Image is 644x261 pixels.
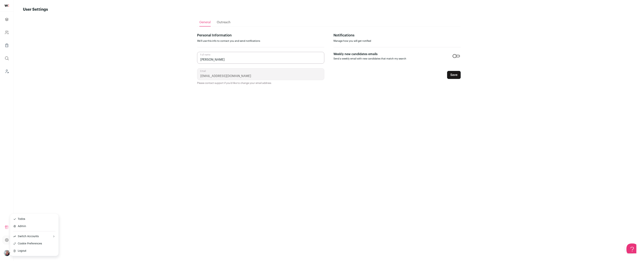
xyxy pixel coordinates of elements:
[333,33,461,38] p: Notifications
[197,39,324,43] p: We'll use this info to contact you and send notifications
[199,21,211,24] span: General
[13,234,39,238] span: Switch Accounts
[2,28,11,37] a: Company and ATS Settings
[4,250,10,256] img: 14022209-medium_jpg
[13,217,55,221] button: Todos
[197,33,324,38] p: Personal Information
[5,5,9,7] img: wellfound-shorthand-0d5821cbd27db2630d0214b213865d53afaa358527fdda9d0ea32b1df1b89c2c.svg
[333,57,406,60] p: Send a weekly email with new candidates that match my search
[217,21,231,24] span: Outreach
[13,241,55,246] a: Cookie Preferences
[197,52,324,64] input: Full name
[2,41,11,50] a: Company Lists
[197,82,324,85] p: Please contact support if you'd like to change your email address
[333,52,406,56] p: Weekly new candidates emails
[2,67,11,76] a: Leads (Backoffice)
[197,68,324,80] input: Email
[447,71,461,79] button: Save
[13,249,55,253] button: Logout
[13,234,55,238] button: Open dropdown
[217,18,231,26] a: Outreach
[13,224,55,228] button: Admin
[2,2,13,13] button: Open Beacon popover
[2,15,11,24] a: Projects
[333,39,461,43] p: Manage how you will get notified
[625,242,636,253] iframe: Help Scout Beacon - Open
[4,250,10,256] button: Open dropdown
[23,7,48,12] h1: User Settings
